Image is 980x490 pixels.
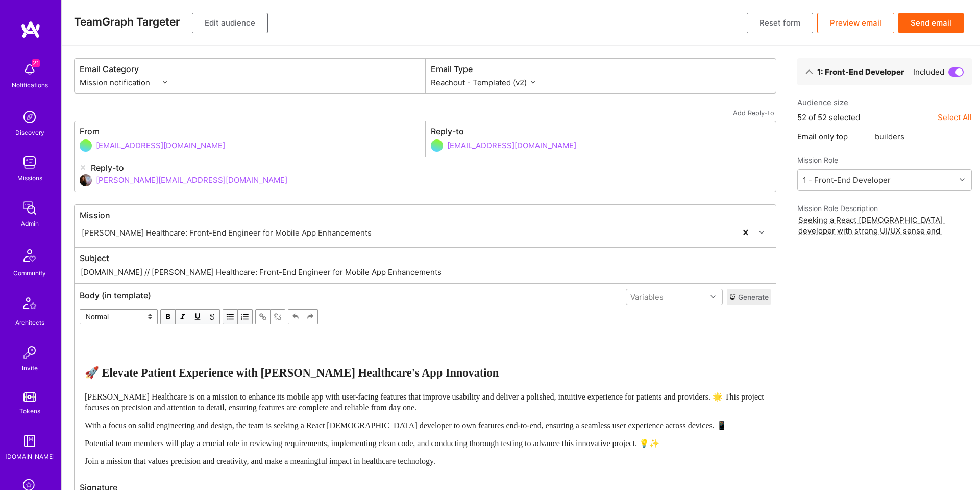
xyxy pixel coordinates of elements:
[431,126,771,137] label: Reply-to
[19,431,40,451] img: guide book
[303,309,318,324] button: Redo
[80,266,771,278] input: Enter subject
[80,329,770,471] div: Edit text
[729,293,736,300] i: icon CrystalBall
[19,342,40,363] img: Invite
[80,309,158,324] select: Block type
[17,293,42,317] img: Architects
[19,406,40,416] div: Tokens
[271,309,285,324] button: Remove Link
[938,112,972,123] button: Select All
[5,451,55,462] div: [DOMAIN_NAME]
[288,309,303,324] button: Undo
[32,59,40,67] span: 21
[805,68,813,76] i: icon ArrowDown
[21,218,39,229] div: Admin
[80,309,158,324] span: Normal
[747,13,813,33] button: Reset form
[797,131,972,143] p: Email only top builders
[15,127,44,138] div: Discovery
[797,112,860,123] p: 52 of 52 selected
[13,268,46,278] div: Community
[85,392,766,412] span: [PERSON_NAME] Healthcare is on a mission to enhance its mobile app with user-facing features that...
[80,253,771,264] label: Subject
[960,177,965,182] i: icon Chevron
[205,309,220,324] button: Strikethrough
[898,13,964,33] button: Send email
[85,421,727,430] span: With a focus on solid engineering and design, the team is seeking a React [DEMOGRAPHIC_DATA] deve...
[447,132,771,158] input: Add an address...
[797,214,972,237] textarea: Seeking a React [DEMOGRAPHIC_DATA] developer with strong UI/UX sense and attention to detail. Mus...
[19,59,40,80] img: bell
[797,203,972,214] label: Mission Role Description
[20,20,41,39] img: logo
[85,439,659,448] span: Potential team members will play a crucial role in reviewing requirements, implementing clean cod...
[803,175,891,185] div: 1 - Front-End Developer
[238,309,253,324] button: OL
[797,155,838,165] label: Mission Role
[630,292,664,302] div: Variables
[80,210,771,221] label: Mission
[17,173,42,183] div: Missions
[731,106,776,121] button: Add Reply-to
[12,80,48,90] div: Notifications
[223,309,238,324] button: UL
[22,363,38,374] div: Invite
[19,152,40,173] img: teamwork
[80,126,420,137] label: From
[91,162,124,173] label: Reply-to
[80,64,420,75] label: Email Category
[15,317,44,328] div: Architects
[80,290,151,301] label: Body (in template)
[255,309,271,324] button: Link
[85,366,499,379] span: 🚀 Elevate Patient Experience with [PERSON_NAME] Healthcare's App Innovation
[160,309,176,324] button: Bold
[817,13,894,33] button: Preview email
[190,309,205,324] button: Underline
[96,132,420,158] input: Add an address...
[817,66,904,77] div: 1: Front-End Developer
[82,227,372,238] div: [PERSON_NAME] Healthcare: Front-End Engineer for Mobile App Enhancements
[192,13,268,33] button: Edit audience
[431,64,771,75] label: Email Type
[176,309,190,324] button: Italic
[80,174,92,186] img: User Avatar
[17,243,42,268] img: Community
[23,392,36,402] img: tokens
[710,294,716,299] i: icon Chevron
[96,167,771,193] input: Select one address...
[797,97,972,108] p: Audience size
[19,198,40,218] img: admin teamwork
[759,230,764,235] i: icon Chevron
[85,457,435,465] span: Join a mission that values precision and creativity, and make a meaningful impact in healthcare t...
[727,289,771,305] button: Generate
[19,107,40,127] img: discovery
[80,164,86,171] i: icon CloseGray
[74,15,180,28] h3: TeamGraph Targeter
[913,66,964,77] div: Included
